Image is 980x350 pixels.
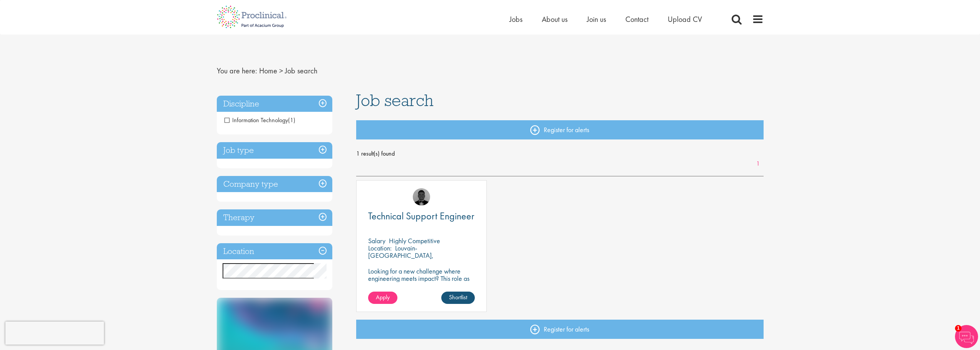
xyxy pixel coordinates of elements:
a: breadcrumb link [259,66,277,76]
span: 1 result(s) found [356,148,764,159]
span: Location: [368,244,392,252]
a: Register for alerts [356,120,764,139]
p: Looking for a new challenge where engineering meets impact? This role as Technical Support Engine... [368,267,475,297]
a: Upload CV [668,14,702,24]
iframe: reCAPTCHA [5,322,104,345]
h3: Therapy [217,209,332,226]
h3: Job type [217,142,332,159]
span: Salary [368,236,385,245]
img: Tom Stables [413,188,430,206]
a: Shortlist [441,292,475,304]
p: Louvain-[GEOGRAPHIC_DATA], [GEOGRAPHIC_DATA] [368,244,434,267]
a: Join us [587,14,606,24]
a: Technical Support Engineer [368,211,475,221]
span: 1 [955,325,962,332]
h3: Discipline [217,96,332,112]
a: Register for alerts [356,320,764,339]
h3: Location [217,243,332,260]
span: Technical Support Engineer [368,209,474,222]
a: Contact [625,14,648,24]
span: Job search [356,90,434,111]
img: Chatbot [955,325,978,348]
span: Apply [376,293,390,301]
span: Information Technology [224,116,295,124]
span: You are here: [217,66,257,76]
span: (1) [288,116,295,124]
span: Job search [285,66,317,76]
a: 1 [752,159,764,168]
a: About us [542,14,568,24]
h3: Company type [217,176,332,192]
p: Highly Competitive [389,236,440,245]
a: Apply [368,292,397,304]
span: > [279,66,283,76]
a: Jobs [509,14,523,24]
span: Information Technology [224,116,288,124]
